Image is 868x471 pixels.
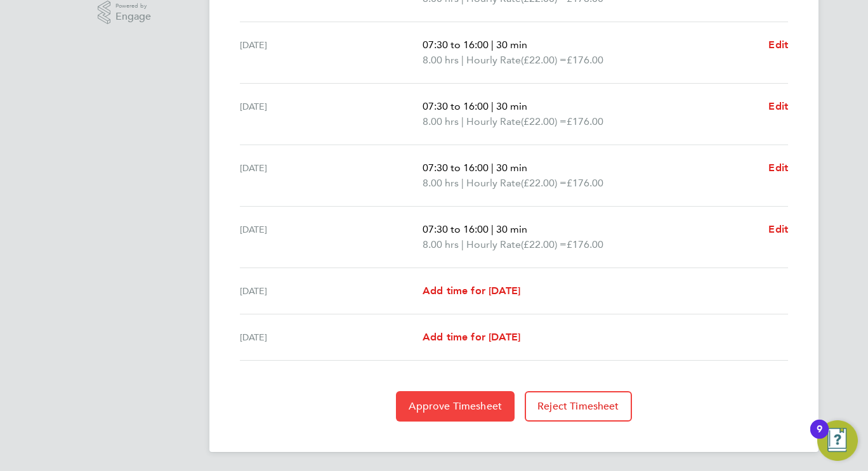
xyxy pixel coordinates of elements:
[496,100,527,112] span: 30 min
[567,177,603,189] span: £176.00
[768,160,788,176] a: Edit
[461,238,464,250] span: |
[496,162,527,174] span: 30 min
[491,162,494,174] span: |
[466,53,521,68] span: Hourly Rate
[817,420,858,461] button: Open Resource Center, 9 new notifications
[240,99,423,129] div: [DATE]
[240,283,423,299] div: [DATE]
[521,115,567,127] span: (£22.00) =
[768,222,788,237] a: Edit
[396,391,515,422] button: Approve Timesheet
[466,114,521,129] span: Hourly Rate
[491,223,494,235] span: |
[423,238,459,250] span: 8.00 hrs
[409,400,502,413] span: Approve Timesheet
[461,54,464,66] span: |
[537,400,619,413] span: Reject Timesheet
[423,177,459,189] span: 8.00 hrs
[240,160,423,191] div: [DATE]
[115,11,151,22] span: Engage
[98,1,152,25] a: Powered byEngage
[521,238,567,250] span: (£22.00) =
[423,54,459,66] span: 8.00 hrs
[521,54,567,66] span: (£22.00) =
[423,39,489,51] span: 07:30 to 16:00
[240,37,423,68] div: [DATE]
[525,391,632,422] button: Reject Timesheet
[461,115,464,127] span: |
[423,283,520,299] a: Add time for [DATE]
[521,177,567,189] span: (£22.00) =
[768,162,788,174] span: Edit
[817,429,822,446] div: 9
[466,176,521,191] span: Hourly Rate
[567,115,603,127] span: £176.00
[240,330,423,345] div: [DATE]
[768,39,788,51] span: Edit
[768,100,788,112] span: Edit
[496,223,527,235] span: 30 min
[466,237,521,252] span: Hourly Rate
[491,39,494,51] span: |
[423,223,489,235] span: 07:30 to 16:00
[423,115,459,127] span: 8.00 hrs
[567,238,603,250] span: £176.00
[768,99,788,114] a: Edit
[115,1,151,11] span: Powered by
[423,330,520,345] a: Add time for [DATE]
[423,285,520,297] span: Add time for [DATE]
[423,331,520,343] span: Add time for [DATE]
[491,100,494,112] span: |
[461,177,464,189] span: |
[768,37,788,53] a: Edit
[768,223,788,235] span: Edit
[423,100,489,112] span: 07:30 to 16:00
[567,54,603,66] span: £176.00
[240,222,423,252] div: [DATE]
[423,162,489,174] span: 07:30 to 16:00
[496,39,527,51] span: 30 min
